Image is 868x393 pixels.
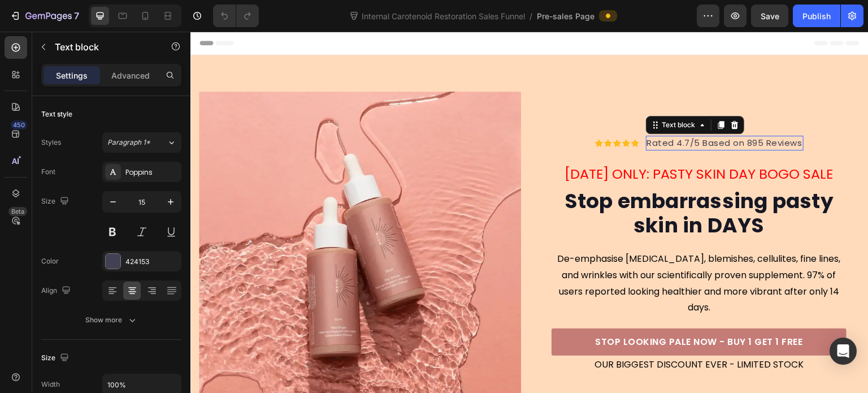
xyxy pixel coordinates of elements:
iframe: Design area [190,32,868,393]
p: STOP LOOKING PALE NOW - BUY 1 GET 1 FREE [405,304,613,317]
button: 7 [5,5,84,27]
p: Settings [56,70,88,81]
p: OUR BIGGEST DISCOUNT EVER - LIMITED STOCK [404,325,613,342]
span: / [530,10,532,22]
span: Paragraph 1* [107,137,150,148]
div: Styles [41,137,61,148]
div: Beta [8,207,27,216]
div: Undo/Redo [213,5,259,27]
p: De-emphasise [MEDICAL_DATA], blemishes, cellulites, fine lines, and wrinkles with our scientifica... [362,219,655,284]
div: Open Intercom Messenger [830,338,857,365]
div: Size [41,351,71,366]
div: Size [41,194,71,209]
div: Publish [802,10,831,22]
p: Advanced [111,70,150,81]
p: Rated 4.7/5 Based on 895 Reviews [457,105,612,118]
span: Save [761,11,779,21]
button: Paragraph 1* [102,132,181,153]
div: Text block [470,88,507,98]
button: Publish [793,5,840,27]
div: Align [41,283,73,299]
a: STOP LOOKING PALE NOW - BUY 1 GET 1 FREE [361,297,656,324]
div: 424153 [125,257,179,267]
span: Internal Carotenoid Restoration Sales Funnel [359,10,527,22]
img: gempages_567963846870827941-b0e461e9-146d-4dab-b2e0-e16feea32980.webp [8,60,331,382]
button: Show more [41,310,181,330]
div: Poppins [125,167,179,178]
div: Font [41,167,55,177]
div: Show more [85,314,138,326]
div: Color [41,256,59,266]
p: [DATE] ONLY: PASTY SKIN DAY BOGO SALE [362,130,655,154]
p: Text block [55,40,151,54]
span: Pre-sales Page [537,10,594,22]
div: Text style [41,109,72,119]
button: Save [751,5,788,27]
p: 7 [74,9,79,23]
h2: Stop embarrassing pasty skin in DAYS [361,156,656,207]
div: Width [41,379,60,390]
div: 450 [11,120,27,129]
